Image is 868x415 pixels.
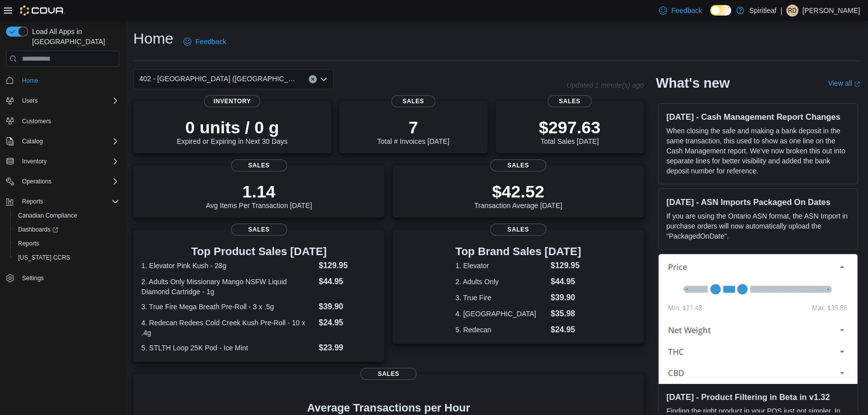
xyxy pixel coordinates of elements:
span: Sales [360,368,416,380]
p: 1.14 [206,181,312,201]
dd: $44.95 [551,276,581,288]
input: Dark Mode [710,5,731,16]
div: Total # Invoices [DATE] [377,117,449,145]
h3: [DATE] - ASN Imports Packaged On Dates [667,197,849,207]
p: Updated 1 minute(s) ago [566,81,643,89]
button: Customers [2,114,123,128]
div: Avg Items Per Transaction [DATE] [206,181,312,210]
button: Reports [18,195,47,207]
h4: Average Transactions per Hour [141,402,636,414]
dd: $129.95 [551,260,581,272]
a: Settings [18,272,48,284]
span: Users [22,97,38,105]
button: Settings [2,271,123,285]
nav: Complex example [6,69,119,311]
button: Clear input [309,75,317,83]
dt: 3. True Fire Mega Breath Pre-Roll - 3 x .5g [141,302,315,312]
h1: Home [133,29,173,49]
div: Ravi D [786,5,798,17]
dd: $35.98 [551,308,581,320]
h2: What's new [656,75,730,91]
h3: Top Brand Sales [DATE] [456,246,581,258]
p: | [780,5,782,17]
span: Sales [490,224,546,236]
button: Operations [18,175,56,187]
span: Dashboards [18,226,58,234]
a: Home [18,75,42,87]
span: Dashboards [14,224,119,236]
button: Home [2,73,123,87]
span: Reports [18,195,119,207]
h3: [DATE] - Product Filtering in Beta in v1.32 [667,392,849,402]
dt: 5. STLTH Loop 25K Pod - Ice Mint [141,343,315,353]
span: Canadian Compliance [18,212,77,220]
a: Dashboards [10,223,123,237]
dt: 3. True Fire [456,293,547,303]
a: Feedback [179,32,230,52]
span: Sales [391,95,436,107]
span: Sales [490,159,546,171]
span: Operations [18,175,119,187]
button: Users [2,94,123,108]
img: Cova [20,6,65,16]
p: If you are using the Ontario ASN format, the ASN Import in purchase orders will now automatically... [667,211,849,241]
button: Catalog [2,134,123,148]
dd: $23.99 [319,342,376,354]
span: Customers [18,115,119,127]
dd: $129.95 [319,260,376,272]
dt: 5. Redecan [456,325,547,335]
span: Reports [22,197,43,205]
span: Sales [231,224,287,236]
div: Expired or Expiring in Next 30 Days [177,117,288,145]
button: Open list of options [320,75,328,83]
button: Inventory [18,155,51,167]
a: Canadian Compliance [14,210,81,222]
dt: 1. Elevator [456,261,547,271]
p: 0 units / 0 g [177,117,288,137]
span: Sales [231,159,287,171]
span: Users [18,95,119,107]
span: Reports [14,238,119,250]
div: Transaction Average [DATE] [474,181,562,210]
span: Catalog [22,137,43,145]
span: Settings [18,272,119,284]
dt: 2. Adults Only [456,277,547,287]
dt: 1. Elevator Pink Kush - 28g [141,261,315,271]
p: Spiritleaf [749,5,776,17]
div: Total Sales [DATE] [539,117,600,145]
h3: Top Product Sales [DATE] [141,246,376,258]
a: View allExternal link [828,79,860,87]
span: Feedback [195,37,226,47]
dd: $44.95 [319,276,376,288]
svg: External link [854,81,860,87]
span: [US_STATE] CCRS [18,254,70,262]
span: Feedback [671,6,702,16]
button: Reports [10,237,123,251]
span: Sales [547,95,592,107]
p: $297.63 [539,117,600,137]
span: Settings [22,274,44,282]
a: Dashboards [14,224,62,236]
span: Washington CCRS [14,252,119,264]
span: RD [788,5,796,17]
span: Inventory [204,95,260,107]
dt: 4. Redecan Redees Cold Creek Kush Pre-Roll - 10 x .4g [141,318,315,338]
button: Catalog [18,135,47,147]
span: Load All Apps in [GEOGRAPHIC_DATA] [28,27,119,47]
span: Canadian Compliance [14,210,119,222]
dd: $39.90 [319,301,376,313]
span: Customers [22,117,51,125]
button: Inventory [2,154,123,168]
dd: $39.90 [551,292,581,304]
dd: $24.95 [319,317,376,329]
p: [PERSON_NAME] [802,5,860,17]
button: Users [18,95,42,107]
button: Reports [2,194,123,209]
button: Operations [2,174,123,188]
p: $42.52 [474,181,562,201]
span: Catalog [18,135,119,147]
span: Inventory [22,157,47,165]
a: Customers [18,115,55,127]
dt: 2. Adults Only Missionary Mango NSFW Liquid Diamond Cartridge - 1g [141,277,315,297]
